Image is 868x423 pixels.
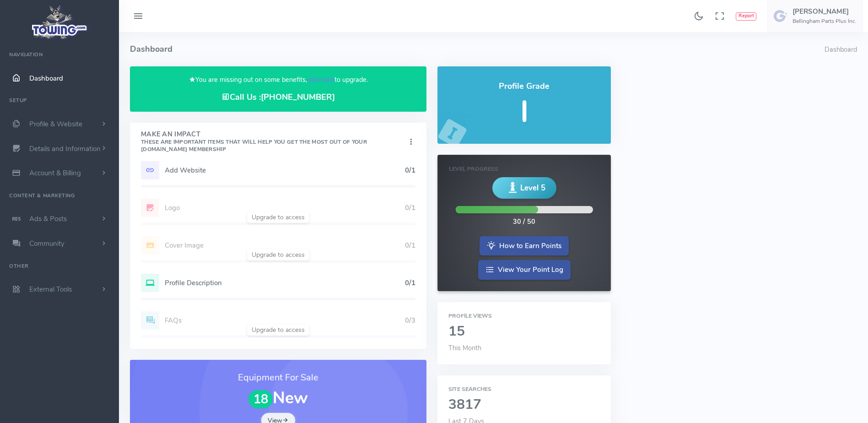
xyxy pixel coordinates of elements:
span: Profile & Website [29,119,82,129]
span: Account & Billing [29,168,81,178]
small: These are important items that will help you get the most out of your [DOMAIN_NAME] Membership [141,138,367,153]
h5: I [448,96,600,128]
h5: [PERSON_NAME] [793,8,857,15]
h6: Profile Views [448,313,600,319]
a: [PHONE_NUMBER] [261,92,335,103]
span: Details and Information [29,144,101,153]
span: Dashboard [29,74,63,83]
a: View Your Point Log [478,260,571,280]
h4: Dashboard [130,32,825,66]
span: External Tools [29,285,72,294]
img: logo [29,3,91,42]
h6: Site Searches [448,386,600,392]
h5: Profile Description [165,279,405,287]
h6: Level Progress [449,166,599,172]
a: click here [307,75,334,84]
h6: Bellingham Parts Plus Inc. [793,18,857,24]
div: 30 / 50 [513,217,535,227]
h4: Make An Impact [141,131,406,153]
h4: Call Us : [141,92,415,102]
button: Report [736,12,756,21]
li: Dashboard [825,45,857,55]
a: How to Earn Points [480,236,569,256]
span: Level 5 [520,182,545,194]
h5: Add Website [165,167,405,174]
img: user-image [773,9,788,23]
h3: Equipment For Sale [141,371,415,385]
span: 18 [248,390,273,409]
span: Ads & Posts [29,214,67,223]
h2: 3817 [448,397,600,412]
h4: Profile Grade [448,82,600,91]
h1: New [141,389,415,408]
h5: 0/1 [405,167,415,174]
span: This Month [448,343,481,352]
p: You are missing out on some benefits, to upgrade. [141,75,415,85]
span: Community [29,239,65,248]
h5: 0/1 [405,279,415,287]
h2: 15 [448,324,600,339]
